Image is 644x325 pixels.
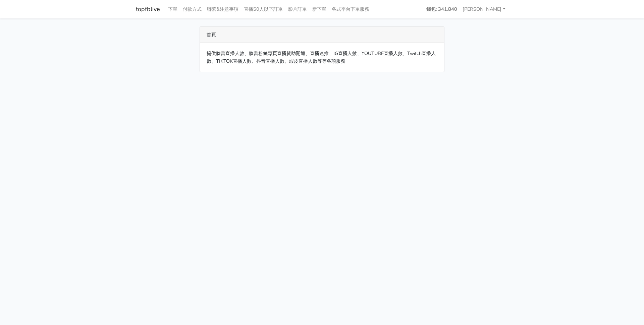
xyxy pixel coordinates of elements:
div: 提供臉書直播人數、臉書粉絲專頁直播贊助開通、直播速推、IG直播人數、YOUTUBE直播人數、Twitch直播人數、TIKTOK直播人數、抖音直播人數、蝦皮直播人數等等各項服務 [200,43,444,72]
div: 首頁 [200,27,444,43]
a: 直播50人以下訂單 [241,3,285,16]
strong: 錢包: 341.840 [426,6,457,12]
a: [PERSON_NAME] [460,3,508,16]
a: 聯繫&注意事項 [204,3,241,16]
a: 影片訂單 [285,3,310,16]
a: 下單 [165,3,180,16]
a: 新下單 [310,3,329,16]
a: 各式平台下單服務 [329,3,372,16]
a: 付款方式 [180,3,204,16]
a: topfblive [136,3,160,16]
a: 錢包: 341.840 [424,3,460,16]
